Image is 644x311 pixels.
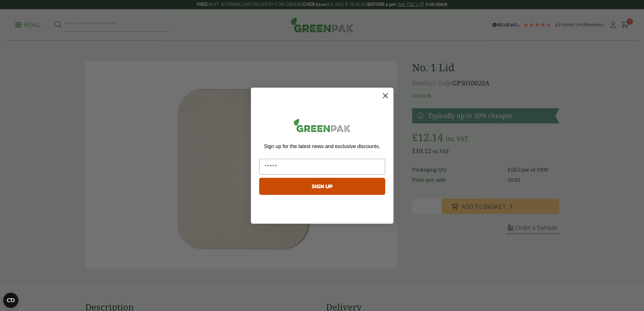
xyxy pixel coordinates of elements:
[259,159,385,175] input: Email
[264,144,380,149] span: Sign up for the latest news and exclusive discounts.
[259,116,385,137] img: greenpak_logo
[3,293,18,308] button: Open CMP widget
[380,90,391,101] button: Close dialog
[259,178,385,195] button: SIGN UP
